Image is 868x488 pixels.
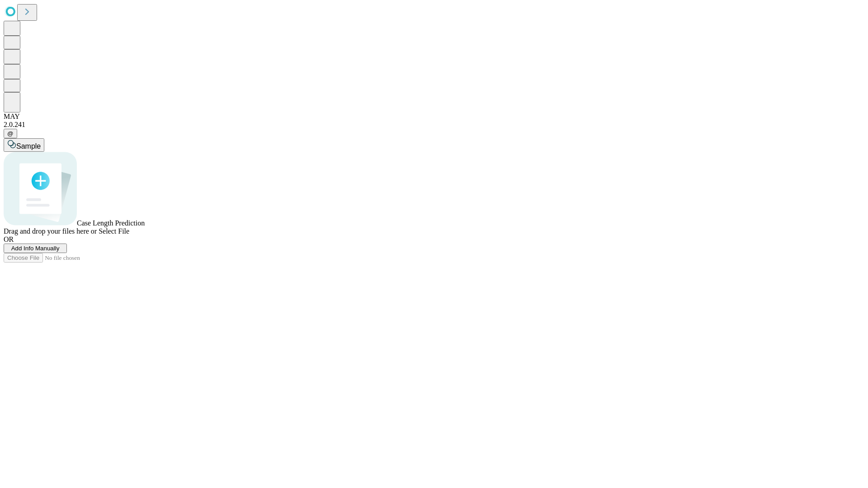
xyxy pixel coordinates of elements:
span: Drag and drop your files here or [4,227,97,235]
span: Add Info Manually [11,245,60,252]
span: Case Length Prediction [77,219,145,227]
div: MAY [4,113,864,121]
button: Sample [4,138,44,152]
button: Add Info Manually [4,244,67,253]
span: @ [7,130,14,137]
div: 2.0.241 [4,121,864,129]
span: Sample [16,142,41,150]
button: @ [4,129,17,138]
span: Select File [99,227,129,235]
span: OR [4,235,14,243]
